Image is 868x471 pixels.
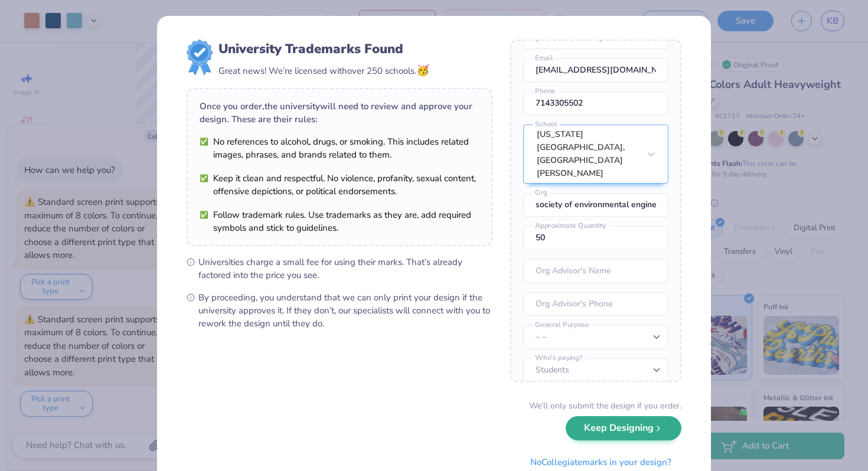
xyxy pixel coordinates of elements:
[218,40,429,58] div: University Trademarks Found
[187,40,213,75] img: license-marks-badge.png
[200,208,479,234] li: Follow trademark rules. Use trademarks as they are, add required symbols and stick to guidelines.
[523,259,668,283] input: Org Advisor's Name
[416,63,429,77] span: 🥳
[523,292,668,316] input: Org Advisor's Phone
[198,291,492,330] span: By proceeding, you understand that we can only print your design if the university approves it. I...
[523,91,668,115] input: Phone
[218,63,429,78] div: Great news! We’re licensed with over 250 schools.
[200,100,479,126] div: Once you order, the university will need to review and approve your design. These are their rules:
[523,58,668,82] input: Email
[523,193,668,217] input: Org
[537,128,639,180] div: [US_STATE][GEOGRAPHIC_DATA], [GEOGRAPHIC_DATA][PERSON_NAME]
[566,416,681,440] button: Keep Designing
[200,135,479,161] li: No references to alcohol, drugs, or smoking. This includes related images, phrases, and brands re...
[200,172,479,198] li: Keep it clean and respectful. No violence, profanity, sexual content, offensive depictions, or po...
[529,400,681,412] div: We’ll only submit the design if you order.
[523,226,668,250] input: Approximate Quantity
[198,256,492,282] span: Universities charge a small fee for using their marks. That’s already factored into the price you...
